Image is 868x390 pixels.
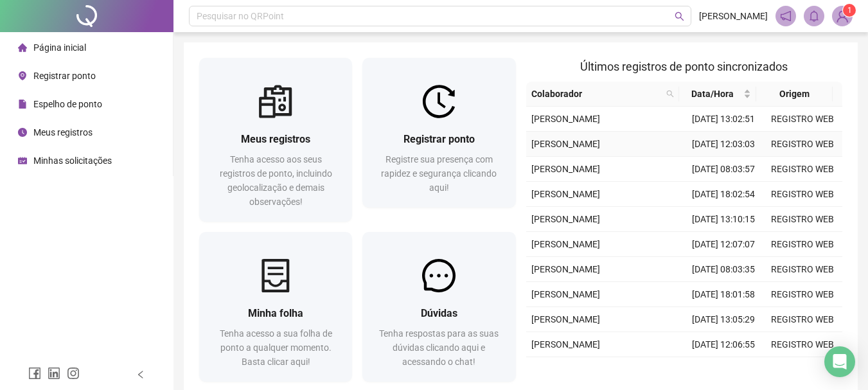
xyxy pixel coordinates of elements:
[684,257,763,282] td: [DATE] 08:03:35
[763,257,842,282] td: REGISTRO WEB
[199,232,352,382] a: Minha folhaTenha acesso a sua folha de ponto a qualquer momento. Basta clicar aqui!
[763,157,842,182] td: REGISTRO WEB
[531,239,600,249] span: [PERSON_NAME]
[531,214,600,224] span: [PERSON_NAME]
[531,264,600,274] span: [PERSON_NAME]
[33,71,96,81] span: Registrar ponto
[33,127,93,137] span: Meus registros
[843,4,856,17] sup: Atualize o seu contato no menu Meus Dados
[248,307,303,319] span: Minha folha
[684,87,740,101] span: Data/Hora
[531,289,600,299] span: [PERSON_NAME]
[763,332,842,357] td: REGISTRO WEB
[684,132,763,157] td: [DATE] 12:03:03
[18,71,27,80] span: environment
[763,182,842,207] td: REGISTRO WEB
[684,357,763,382] td: [DATE] 08:05:07
[756,82,833,107] th: Origem
[684,207,763,232] td: [DATE] 13:10:15
[18,156,27,165] span: schedule
[684,182,763,207] td: [DATE] 18:02:54
[675,12,684,21] span: search
[808,10,820,22] span: bell
[847,6,852,15] span: 1
[763,107,842,132] td: REGISTRO WEB
[28,367,41,380] span: facebook
[699,9,768,23] span: [PERSON_NAME]
[580,60,788,73] span: Últimos registros de ponto sincronizados
[18,128,27,137] span: clock-circle
[780,10,792,22] span: notification
[362,232,515,382] a: DúvidasTenha respostas para as suas dúvidas clicando aqui e acessando o chat!
[763,282,842,307] td: REGISTRO WEB
[531,164,600,174] span: [PERSON_NAME]
[679,82,756,107] th: Data/Hora
[763,357,842,382] td: REGISTRO WEB
[220,328,332,367] span: Tenha acesso a sua folha de ponto a qualquer momento. Basta clicar aqui!
[531,139,600,149] span: [PERSON_NAME]
[241,133,310,145] span: Meus registros
[136,370,145,379] span: left
[531,314,600,324] span: [PERSON_NAME]
[763,307,842,332] td: REGISTRO WEB
[362,58,515,208] a: Registrar pontoRegistre sua presença com rapidez e segurança clicando aqui!
[67,367,80,380] span: instagram
[18,43,27,52] span: home
[403,133,475,145] span: Registrar ponto
[48,367,60,380] span: linkedin
[531,87,662,101] span: Colaborador
[684,332,763,357] td: [DATE] 12:06:55
[684,107,763,132] td: [DATE] 13:02:51
[531,114,600,124] span: [PERSON_NAME]
[33,99,102,109] span: Espelho de ponto
[33,155,112,166] span: Minhas solicitações
[531,189,600,199] span: [PERSON_NAME]
[531,339,600,350] span: [PERSON_NAME]
[421,307,457,319] span: Dúvidas
[684,307,763,332] td: [DATE] 13:05:29
[763,207,842,232] td: REGISTRO WEB
[381,154,497,193] span: Registre sua presença com rapidez e segurança clicando aqui!
[684,282,763,307] td: [DATE] 18:01:58
[18,100,27,109] span: file
[684,157,763,182] td: [DATE] 08:03:57
[664,84,677,103] span: search
[666,90,674,98] span: search
[824,346,855,377] div: Open Intercom Messenger
[763,132,842,157] td: REGISTRO WEB
[763,232,842,257] td: REGISTRO WEB
[684,232,763,257] td: [DATE] 12:07:07
[833,6,852,26] img: 90505
[220,154,332,207] span: Tenha acesso aos seus registros de ponto, incluindo geolocalização e demais observações!
[33,42,86,53] span: Página inicial
[379,328,499,367] span: Tenha respostas para as suas dúvidas clicando aqui e acessando o chat!
[199,58,352,222] a: Meus registrosTenha acesso aos seus registros de ponto, incluindo geolocalização e demais observa...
